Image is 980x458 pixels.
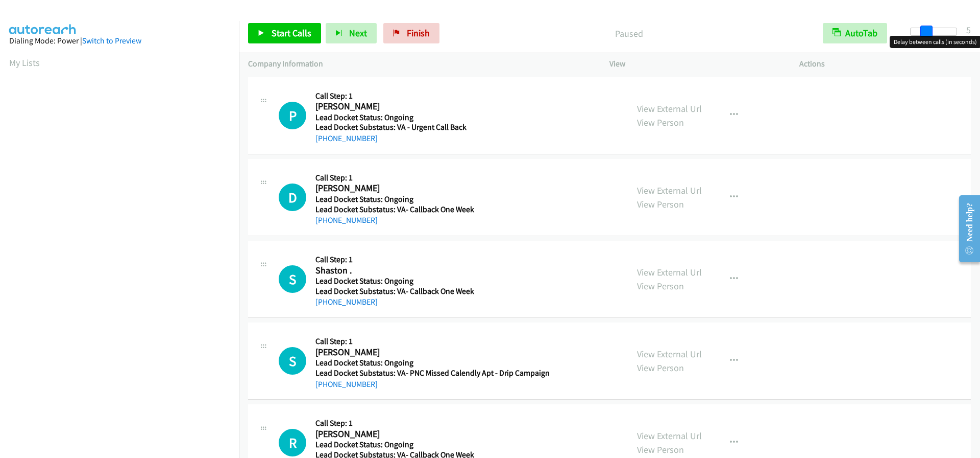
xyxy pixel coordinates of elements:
[326,23,377,43] button: Next
[315,133,378,143] a: [PHONE_NUMBER]
[637,444,684,455] a: View Person
[637,198,684,210] a: View Person
[315,265,546,277] h2: Shaston .
[279,102,306,129] h1: P
[637,103,702,114] a: View External Url
[315,347,546,358] h2: [PERSON_NAME]
[950,188,980,269] iframe: Resource Center
[279,265,306,293] h1: S
[453,27,804,40] p: Paused
[315,255,546,265] h5: Call Step: 1
[637,185,702,196] a: View External Url
[315,276,546,286] h5: Lead Docket Status: Ongoing
[315,91,546,101] h5: Call Step: 1
[279,265,306,293] div: The call is yet to be attempted
[315,286,546,296] h5: Lead Docket Substatus: VA- Callback One Week
[248,23,321,43] a: Start Calls
[637,362,684,374] a: View Person
[272,27,311,39] span: Start Calls
[315,215,378,225] a: [PHONE_NUMBER]
[279,184,306,211] h1: D
[279,184,306,211] div: The call is yet to be attempted
[315,336,550,347] h5: Call Step: 1
[315,173,546,183] h5: Call Step: 1
[279,429,306,456] div: The call is yet to be attempted
[315,358,550,368] h5: Lead Docket Status: Ongoing
[799,58,971,70] p: Actions
[315,101,546,112] h2: [PERSON_NAME]
[407,27,430,39] span: Finish
[279,347,306,375] div: The call is yet to be attempted
[279,347,306,375] h1: S
[315,182,546,194] h2: [PERSON_NAME]
[966,23,971,37] div: 5
[315,204,546,215] h5: Lead Docket Substatus: VA- Callback One Week
[383,23,439,43] a: Finish
[279,102,306,129] div: The call is yet to be attempted
[82,36,141,45] a: Switch to Preview
[315,428,546,440] h2: [PERSON_NAME]
[315,418,546,428] h5: Call Step: 1
[315,379,378,389] a: [PHONE_NUMBER]
[9,57,40,68] a: My Lists
[637,117,684,128] a: View Person
[315,112,546,123] h5: Lead Docket Status: Ongoing
[609,58,781,70] p: View
[315,122,546,132] h5: Lead Docket Substatus: VA - Urgent Call Back
[315,440,546,450] h5: Lead Docket Status: Ongoing
[637,266,702,278] a: View External Url
[315,297,378,307] a: [PHONE_NUMBER]
[9,35,230,47] div: Dialing Mode: Power |
[248,58,591,70] p: Company Information
[637,348,702,360] a: View External Url
[823,23,887,43] button: AutoTab
[315,194,546,204] h5: Lead Docket Status: Ongoing
[349,27,367,39] span: Next
[279,429,306,456] h1: R
[637,280,684,292] a: View Person
[315,368,550,378] h5: Lead Docket Substatus: VA- PNC Missed Calendly Apt - Drip Campaign
[637,430,702,442] a: View External Url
